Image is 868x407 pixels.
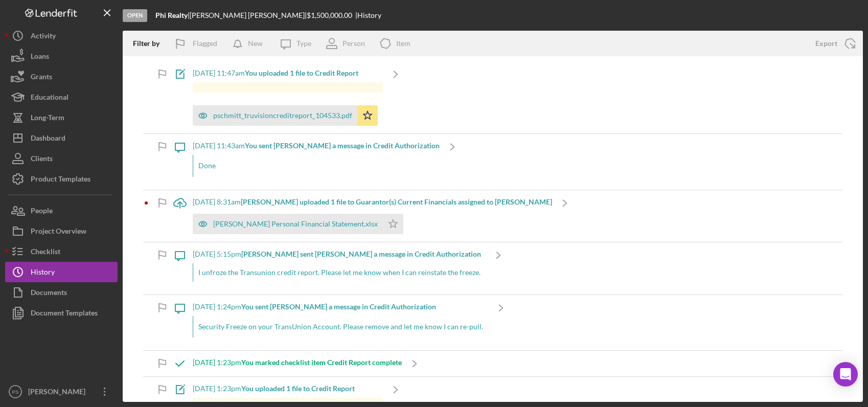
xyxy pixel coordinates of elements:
[193,214,403,234] button: [PERSON_NAME] Personal Financial Statement.xlsx
[5,128,118,148] button: Dashboard
[805,33,863,54] button: Export
[198,321,483,332] p: Security Freeze on your TransUnion Account. Please remove and let me know I can re-pull.
[355,11,381,19] div: | History
[123,9,147,22] div: Open
[31,87,68,110] div: Educational
[31,262,55,285] div: History
[167,61,408,133] a: [DATE] 11:47amYou uploaded 1 file to Credit Reportpschmitt_truvisioncreditreport_104533.pdf
[31,66,52,89] div: Grants
[31,46,49,69] div: Loans
[31,148,53,171] div: Clients
[193,142,440,150] div: [DATE] 11:43am
[31,128,65,151] div: Dashboard
[241,302,436,311] b: You sent [PERSON_NAME] a message in Credit Authorization
[5,66,118,87] button: Grants
[241,358,402,367] b: You marked checklist item Credit Report complete
[245,69,358,77] b: You uploaded 1 file to Credit Report
[193,385,383,393] div: [DATE] 1:23pm
[167,351,427,376] a: [DATE] 1:23pmYou marked checklist item Credit Report complete
[12,389,19,395] text: PS
[167,295,514,350] a: [DATE] 1:24pmYou sent [PERSON_NAME] a message in Credit AuthorizationSecurity Freeze on your Tran...
[193,303,488,311] div: [DATE] 1:24pm
[5,221,118,241] button: Project Overview
[167,242,511,295] a: [DATE] 5:15pm[PERSON_NAME] sent [PERSON_NAME] a message in Credit AuthorizationI unfroze the Tran...
[31,169,90,192] div: Product Templates
[193,250,486,258] div: [DATE] 5:15pm
[5,381,118,402] button: PS[PERSON_NAME]
[193,33,217,54] div: Flagged
[198,160,435,171] p: Done
[26,381,92,404] div: [PERSON_NAME]
[213,220,378,228] div: [PERSON_NAME] Personal Financial Statement.xlsx
[5,262,118,282] button: History
[248,33,263,54] div: New
[31,241,60,264] div: Checklist
[241,250,481,258] b: [PERSON_NAME] sent [PERSON_NAME] a message in Credit Authorization
[227,33,273,54] button: New
[193,105,378,126] button: pschmitt_truvisioncreditreport_104533.pdf
[5,46,118,66] button: Loans
[815,33,837,54] div: Export
[307,11,355,19] div: $1,500,000.00
[133,39,167,48] div: Filter by
[241,197,552,206] b: [PERSON_NAME] uploaded 1 file to Guarantor(s) Current Financials assigned to [PERSON_NAME]
[155,11,188,19] b: Phi Realty
[5,148,118,169] button: Clients
[5,303,118,323] button: Document Templates
[5,26,118,46] button: Activity
[342,39,365,48] div: Person
[193,263,486,282] div: I unfroze the Transunion credit report. Please let me know when I can reinstate the freeze.
[5,107,118,128] button: Long-Term
[31,282,67,305] div: Documents
[31,221,86,244] div: Project Overview
[31,26,56,49] div: Activity
[213,111,352,120] div: pschmitt_truvisioncreditreport_104533.pdf
[5,169,118,189] button: Product Templates
[396,39,410,48] div: Item
[193,358,402,367] div: [DATE] 1:23pm
[31,107,64,130] div: Long-Term
[296,39,311,48] div: Type
[190,11,307,19] div: [PERSON_NAME] [PERSON_NAME] |
[5,200,118,221] button: People
[5,87,118,107] button: Educational
[167,134,465,189] a: [DATE] 11:43amYou sent [PERSON_NAME] a message in Credit AuthorizationDone
[241,384,355,393] b: You uploaded 1 file to Credit Report
[155,11,190,19] div: |
[167,33,227,54] button: Flagged
[167,190,578,242] a: [DATE] 8:31am[PERSON_NAME] uploaded 1 file to Guarantor(s) Current Financials assigned to [PERSON...
[833,362,858,387] div: Open Intercom Messenger
[193,69,383,77] div: [DATE] 11:47am
[245,141,440,150] b: You sent [PERSON_NAME] a message in Credit Authorization
[31,200,53,223] div: People
[31,303,98,326] div: Document Templates
[5,241,118,262] button: Checklist
[5,282,118,303] button: Documents
[193,198,552,206] div: [DATE] 8:31am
